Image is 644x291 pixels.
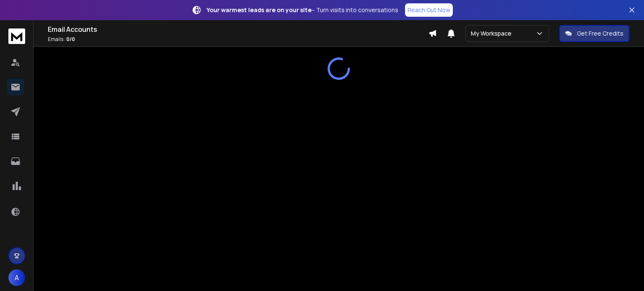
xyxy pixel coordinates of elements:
[66,36,75,43] span: 0 / 0
[471,29,515,38] p: My Workspace
[577,29,623,38] p: Get Free Credits
[8,269,25,286] button: A
[207,6,312,14] strong: Your warmest leads are on your site
[405,3,453,17] a: Reach Out Now
[559,25,629,42] button: Get Free Credits
[48,36,428,43] p: Emails :
[48,24,428,34] h1: Email Accounts
[8,28,25,44] img: logo
[408,6,450,14] p: Reach Out Now
[207,6,398,14] p: – Turn visits into conversations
